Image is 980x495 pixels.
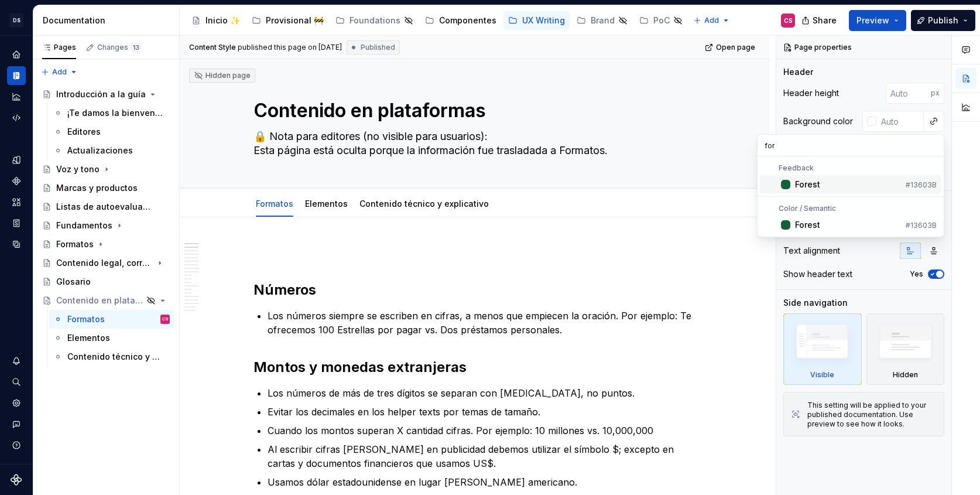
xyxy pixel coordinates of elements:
div: Feedback [760,163,941,173]
div: #13603B [906,180,937,190]
div: Search in color tokens… [758,156,944,237]
input: Search in color tokens… [758,135,944,156]
div: #13603B [906,221,937,230]
div: Color / Semantic [760,204,941,213]
div: Forest [795,219,820,231]
div: Forest [795,179,820,190]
